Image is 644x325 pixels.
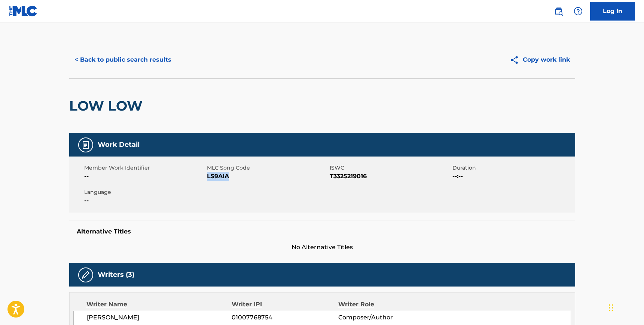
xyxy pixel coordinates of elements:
span: 01007768754 [232,313,338,322]
h2: LOW LOW [69,97,146,114]
span: -- [84,196,205,205]
h5: Writers (3) [98,270,134,279]
button: Copy work link [504,50,575,69]
a: Log In [590,2,635,21]
img: help [574,7,583,16]
span: Duration [452,164,573,172]
div: Writer Name [86,300,232,309]
h5: Work Detail [98,140,140,149]
h5: Alternative Titles [77,228,568,235]
span: Language [84,188,205,196]
span: T3325219016 [330,172,451,181]
div: Writer Role [338,300,435,309]
a: Public Search [551,4,566,19]
img: Writers [81,270,90,279]
img: search [554,7,563,16]
span: ISWC [330,164,451,172]
span: --:-- [452,172,573,181]
iframe: Chat Widget [607,289,644,325]
div: Writer IPI [232,300,338,309]
span: Composer/Author [338,313,435,322]
div: Help [571,4,586,19]
span: -- [84,172,205,181]
button: < Back to public search results [69,50,177,69]
img: Copy work link [510,55,523,65]
span: MLC Song Code [207,164,328,172]
img: MLC Logo [9,6,38,16]
span: LS9AIA [207,172,328,181]
span: [PERSON_NAME] [87,313,232,322]
img: Work Detail [81,140,90,149]
span: No Alternative Titles [69,243,575,252]
div: Drag [609,297,613,319]
span: Member Work Identifier [84,164,205,172]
